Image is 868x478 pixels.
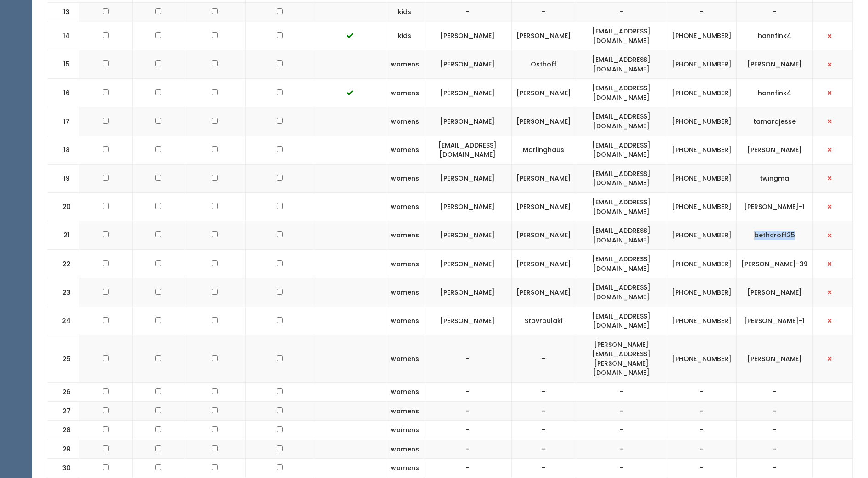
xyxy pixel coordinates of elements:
[424,459,511,478] td: -
[424,307,511,335] td: [PERSON_NAME]
[424,192,511,221] td: [PERSON_NAME]
[736,22,812,50] td: hannfink4
[511,164,576,192] td: [PERSON_NAME]
[386,401,424,421] td: womens
[386,164,424,192] td: womens
[667,307,736,335] td: [PHONE_NUMBER]
[47,401,79,421] td: 27
[386,278,424,307] td: womens
[576,22,667,50] td: [EMAIL_ADDRESS][DOMAIN_NAME]
[386,335,424,382] td: womens
[667,335,736,382] td: [PHONE_NUMBER]
[736,136,812,164] td: [PERSON_NAME]
[576,307,667,335] td: [EMAIL_ADDRESS][DOMAIN_NAME]
[47,79,79,107] td: 16
[424,22,511,50] td: [PERSON_NAME]
[576,192,667,221] td: [EMAIL_ADDRESS][DOMAIN_NAME]
[576,136,667,164] td: [EMAIL_ADDRESS][DOMAIN_NAME]
[511,250,576,278] td: [PERSON_NAME]
[424,221,511,250] td: [PERSON_NAME]
[424,3,511,22] td: -
[736,107,812,136] td: tamarajesse
[667,221,736,250] td: [PHONE_NUMBER]
[667,22,736,50] td: [PHONE_NUMBER]
[667,50,736,79] td: [PHONE_NUMBER]
[47,164,79,192] td: 19
[736,401,812,421] td: -
[511,459,576,478] td: -
[386,383,424,402] td: womens
[736,459,812,478] td: -
[736,335,812,382] td: [PERSON_NAME]
[667,250,736,278] td: [PHONE_NUMBER]
[386,50,424,79] td: womens
[576,250,667,278] td: [EMAIL_ADDRESS][DOMAIN_NAME]
[667,421,736,440] td: -
[667,440,736,459] td: -
[576,383,667,402] td: -
[424,107,511,136] td: [PERSON_NAME]
[511,50,576,79] td: Osthoff
[386,250,424,278] td: womens
[386,79,424,107] td: womens
[47,136,79,164] td: 18
[511,401,576,421] td: -
[47,250,79,278] td: 22
[667,401,736,421] td: -
[736,164,812,192] td: twingma
[576,107,667,136] td: [EMAIL_ADDRESS][DOMAIN_NAME]
[47,383,79,402] td: 26
[511,22,576,50] td: [PERSON_NAME]
[576,221,667,250] td: [EMAIL_ADDRESS][DOMAIN_NAME]
[386,307,424,335] td: womens
[47,192,79,221] td: 20
[386,192,424,221] td: womens
[424,440,511,459] td: -
[511,278,576,307] td: [PERSON_NAME]
[736,440,812,459] td: -
[667,107,736,136] td: [PHONE_NUMBER]
[736,278,812,307] td: [PERSON_NAME]
[386,22,424,50] td: kids
[576,335,667,382] td: [PERSON_NAME][EMAIL_ADDRESS][PERSON_NAME][DOMAIN_NAME]
[424,50,511,79] td: [PERSON_NAME]
[511,335,576,382] td: -
[386,459,424,478] td: womens
[511,307,576,335] td: Stavroulaki
[424,278,511,307] td: [PERSON_NAME]
[576,50,667,79] td: [EMAIL_ADDRESS][DOMAIN_NAME]
[47,459,79,478] td: 30
[511,440,576,459] td: -
[511,107,576,136] td: [PERSON_NAME]
[386,421,424,440] td: womens
[47,107,79,136] td: 17
[736,3,812,22] td: -
[511,383,576,402] td: -
[424,164,511,192] td: [PERSON_NAME]
[47,22,79,50] td: 14
[736,383,812,402] td: -
[576,79,667,107] td: [EMAIL_ADDRESS][DOMAIN_NAME]
[511,421,576,440] td: -
[736,221,812,250] td: bethcroff25
[576,164,667,192] td: [EMAIL_ADDRESS][DOMAIN_NAME]
[47,307,79,335] td: 24
[511,79,576,107] td: [PERSON_NAME]
[424,383,511,402] td: -
[424,250,511,278] td: [PERSON_NAME]
[511,192,576,221] td: [PERSON_NAME]
[667,3,736,22] td: -
[667,79,736,107] td: [PHONE_NUMBER]
[667,164,736,192] td: [PHONE_NUMBER]
[511,136,576,164] td: Marlinghaus
[576,421,667,440] td: -
[386,3,424,22] td: kids
[424,79,511,107] td: [PERSON_NAME]
[736,250,812,278] td: [PERSON_NAME]-39
[511,3,576,22] td: -
[386,221,424,250] td: womens
[736,79,812,107] td: hannfink4
[47,421,79,440] td: 28
[667,192,736,221] td: [PHONE_NUMBER]
[47,278,79,307] td: 23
